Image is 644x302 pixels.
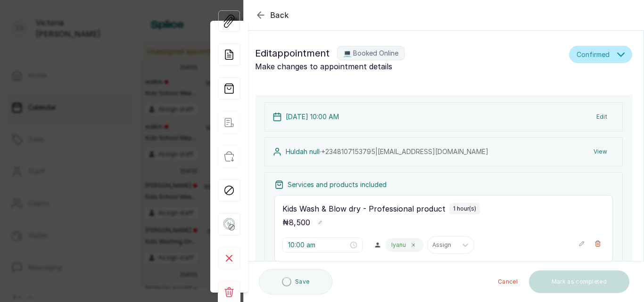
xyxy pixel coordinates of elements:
[321,147,488,155] span: +234 8107153795 | [EMAIL_ADDRESS][DOMAIN_NAME]
[289,218,310,227] span: 8,500
[255,61,565,72] p: Make changes to appointment details
[270,9,289,21] span: Back
[286,112,339,122] p: [DATE] 10:00 AM
[490,270,525,293] button: Cancel
[259,269,332,294] button: Save
[288,240,348,250] input: Select time
[255,9,289,21] button: Back
[391,241,406,249] p: Iyanu
[529,270,629,293] button: Mark as completed
[586,143,615,160] button: View
[282,203,446,214] p: Kids Wash & Blow dry - Professional product
[453,205,476,212] p: 1 hour(s)
[288,180,387,189] p: Services and products included
[337,46,405,60] label: 💻 Booked Online
[282,217,310,228] p: ₦
[255,46,330,61] span: Edit appointment
[589,108,615,125] button: Edit
[577,49,610,59] span: Confirmed
[569,46,632,63] button: Confirmed
[286,147,488,156] p: Huldah null ·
